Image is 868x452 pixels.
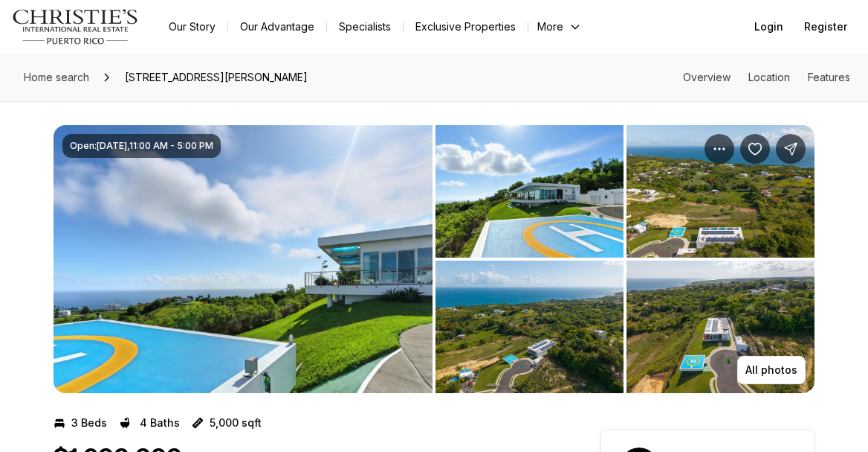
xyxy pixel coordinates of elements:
[626,261,814,393] button: View image gallery
[748,71,790,83] a: Skip to: Location
[210,417,262,429] p: 5,000 sqft
[435,261,624,393] button: View image gallery
[808,71,850,83] a: Skip to: Features
[435,125,814,393] li: 2 of 16
[737,356,806,384] button: All photos
[54,125,814,393] div: Listing Photos
[683,71,731,83] a: Skip to: Overview
[683,71,850,83] nav: Page section menu
[157,16,227,37] a: Our Story
[804,21,847,33] span: Register
[745,12,792,42] button: Login
[795,12,856,42] button: Register
[54,125,433,393] button: View image gallery
[776,134,806,164] button: Share Property: 485 SAN JOSÉ HILLS
[740,134,770,164] button: Save Property: 485 SAN JOSÉ HILLS
[435,125,624,258] button: View image gallery
[119,411,180,435] button: 4 Baths
[70,140,213,152] span: Open: [DATE] , 11:00 AM - 5:00 PM
[54,125,433,393] li: 1 of 16
[24,71,89,83] span: Home search
[140,417,180,429] p: 4 Baths
[754,21,783,33] span: Login
[327,16,403,37] a: Specialists
[119,66,314,89] span: [STREET_ADDRESS][PERSON_NAME]
[705,134,734,164] button: Property options
[745,364,797,376] p: All photos
[626,125,814,258] button: View image gallery
[18,66,95,89] a: Home search
[228,16,326,37] a: Our Advantage
[528,16,591,37] button: More
[71,417,107,429] p: 3 Beds
[404,16,528,37] a: Exclusive Properties
[12,9,139,45] img: logo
